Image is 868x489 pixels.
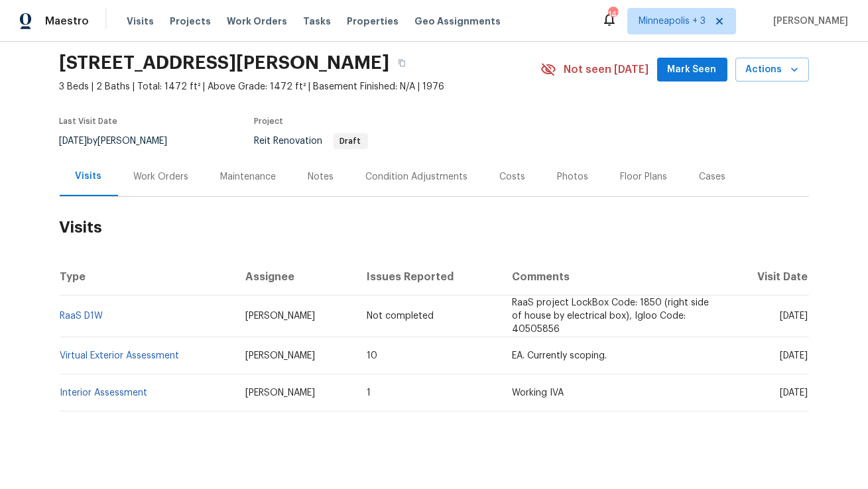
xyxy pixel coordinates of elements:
h2: [STREET_ADDRESS][PERSON_NAME] [60,56,390,70]
span: Properties [347,15,399,28]
span: Work Orders [227,15,287,28]
h2: Visits [60,197,809,258]
a: Interior Assessment [60,388,148,398]
span: [PERSON_NAME] [245,311,315,321]
span: EA. Currently scoping. [512,351,607,360]
th: Type [60,258,235,296]
th: Assignee [235,258,357,296]
div: Cases [700,170,726,184]
span: [PERSON_NAME] [245,351,315,360]
span: Reit Renovation [255,136,368,146]
span: 3 Beds | 2 Baths | Total: 1472 ft² | Above Grade: 1472 ft² | Basement Finished: N/A | 1976 [60,80,540,93]
span: [DATE] [780,351,808,360]
span: Actions [746,62,798,78]
span: RaaS project LockBox Code: 1850 (right side of house by electrical box), Igloo Code: 40505856 [512,298,709,334]
span: [DATE] [780,388,808,398]
span: 10 [367,351,377,360]
span: [DATE] [780,311,808,321]
span: Not seen [DATE] [564,63,649,76]
span: Project [255,117,284,125]
div: Maintenance [221,170,277,184]
span: [PERSON_NAME] [245,388,315,398]
button: Actions [735,58,809,82]
div: Photos [558,170,589,184]
div: by [PERSON_NAME] [60,133,184,149]
button: Copy Address [390,51,414,75]
th: Issues Reported [356,258,501,296]
span: Working IVA [512,388,564,398]
th: Visit Date [726,258,809,296]
div: Costs [500,170,526,184]
span: Last Visit Date [60,117,118,125]
span: Not completed [367,311,434,321]
div: 143 [608,8,617,21]
span: Mark Seen [668,62,717,78]
span: Minneapolis + 3 [639,15,706,28]
span: [DATE] [60,136,88,146]
a: RaaS D1W [60,311,103,321]
div: Work Orders [134,170,189,184]
span: Tasks [303,17,331,26]
span: Visits [127,15,154,28]
span: Geo Assignments [414,15,501,28]
span: [PERSON_NAME] [768,15,848,28]
span: Maestro [45,15,89,28]
span: Draft [335,137,367,145]
button: Mark Seen [657,58,727,82]
th: Comments [501,258,726,296]
div: Visits [76,170,102,183]
div: Notes [308,170,334,184]
span: 1 [367,388,371,398]
div: Condition Adjustments [366,170,468,184]
span: Projects [170,15,211,28]
div: Floor Plans [621,170,668,184]
a: Virtual Exterior Assessment [60,351,180,360]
